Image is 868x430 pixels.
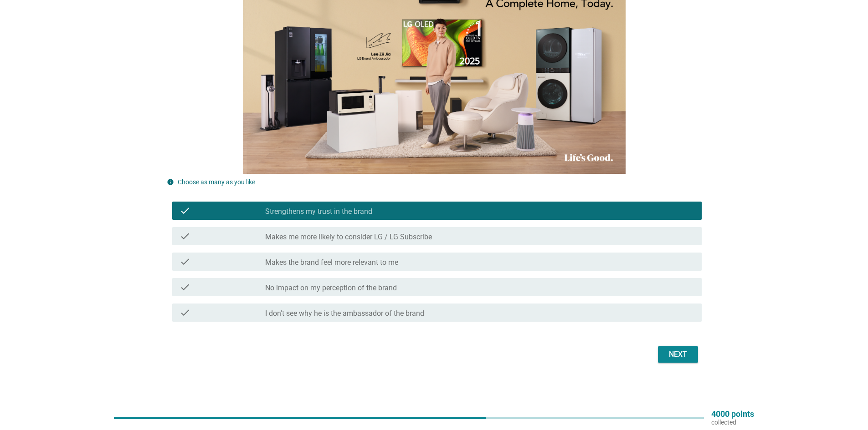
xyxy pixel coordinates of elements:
[180,205,190,216] i: check
[178,178,255,186] label: Choose as many as you like
[711,410,754,418] p: 4000 points
[265,309,424,318] label: I don't see why he is the ambassador of the brand
[658,346,698,363] button: Next
[180,256,190,267] i: check
[180,307,190,318] i: check
[265,258,398,267] label: Makes the brand feel more relevant to me
[180,282,190,293] i: check
[180,231,190,242] i: check
[665,349,691,360] div: Next
[167,178,174,186] i: info
[265,283,397,293] label: No impact on my perception of the brand
[265,233,432,242] label: Makes me more likely to consider LG / LG Subscribe
[711,418,754,426] p: collected
[265,207,372,216] label: Strengthens my trust in the brand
